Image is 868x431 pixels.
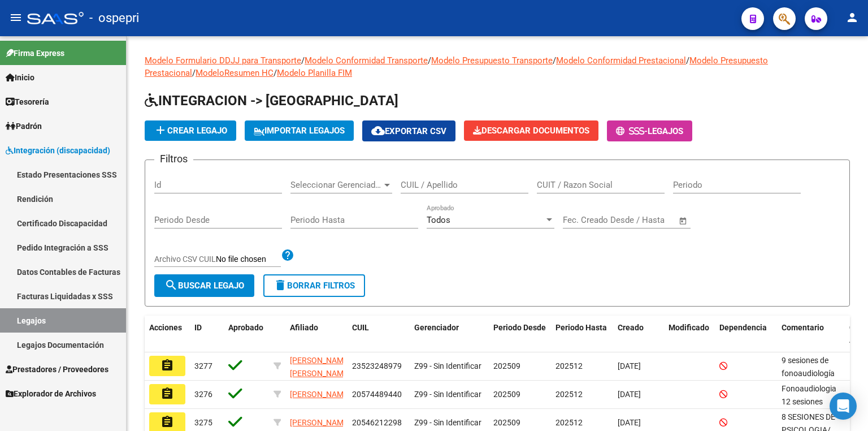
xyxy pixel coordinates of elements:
[414,390,481,399] span: Z99 - Sin Identificar
[194,418,212,427] span: 3275
[473,126,589,136] span: Descargar Documentos
[555,418,583,427] span: 202512
[352,418,402,427] span: 20546212298
[245,120,354,141] button: IMPORTAR LEGAJOS
[281,248,294,262] mat-icon: help
[414,418,481,427] span: Z99 - Sin Identificar
[371,124,385,137] mat-icon: cloud_download
[493,361,520,370] span: 202509
[154,126,227,136] span: Crear Legajo
[224,316,269,353] datatable-header-cell: Aprobado
[352,361,402,370] span: 23523248979
[164,278,178,292] mat-icon: search
[414,323,459,332] span: Gerenciador
[427,215,450,225] span: Todos
[669,323,709,332] span: Modificado
[414,361,481,370] span: Z99 - Sin Identificar
[290,180,382,190] span: Seleccionar Gerenciador
[154,274,254,297] button: Buscar Legajo
[160,387,174,400] mat-icon: assignment
[145,120,236,141] button: Crear Legajo
[618,361,641,370] span: [DATE]
[154,123,167,137] mat-icon: add
[618,418,641,427] span: [DATE]
[352,323,369,332] span: CUIL
[9,11,23,24] mat-icon: menu
[145,93,398,109] span: INTEGRACION -> [GEOGRAPHIC_DATA]
[228,323,263,332] span: Aprobado
[149,323,182,332] span: Acciones
[274,281,355,291] span: Borrar Filtros
[613,316,664,353] datatable-header-cell: Creado
[164,281,244,291] span: Buscar Legajo
[556,55,686,66] a: Modelo Conformidad Prestacional
[145,55,301,66] a: Modelo Formulario DDJJ para Transporte
[194,323,202,332] span: ID
[290,418,350,427] span: [PERSON_NAME]
[352,390,402,399] span: 20574489440
[555,390,583,399] span: 202512
[6,144,110,157] span: Integración (discapacidad)
[777,316,845,353] datatable-header-cell: Comentario
[305,55,428,66] a: Modelo Conformidad Transporte
[616,126,648,136] span: -
[493,418,520,427] span: 202509
[274,278,287,292] mat-icon: delete
[6,47,64,59] span: Firma Express
[285,316,348,353] datatable-header-cell: Afiliado
[6,96,49,108] span: Tesorería
[160,415,174,429] mat-icon: assignment
[277,68,352,78] a: Modelo Planilla FIM
[6,120,42,132] span: Padrón
[362,120,455,141] button: Exportar CSV
[145,316,190,353] datatable-header-cell: Acciones
[555,323,607,332] span: Periodo Hasta
[489,316,551,353] datatable-header-cell: Periodo Desde
[371,126,446,136] span: Exportar CSV
[618,323,644,332] span: Creado
[782,356,845,403] span: 9 sesiones de fonoaudiología CARDOSO ROMINA/ Sep a dic
[6,71,34,84] span: Inicio
[196,68,274,78] a: ModeloResumen HC
[6,387,96,400] span: Explorador de Archivos
[664,316,715,353] datatable-header-cell: Modificado
[160,359,174,372] mat-icon: assignment
[719,323,767,332] span: Dependencia
[190,316,224,353] datatable-header-cell: ID
[618,390,641,399] span: [DATE]
[431,55,553,66] a: Modelo Presupuesto Transporte
[845,11,859,24] mat-icon: person
[648,126,683,136] span: Legajos
[493,390,520,399] span: 202509
[154,255,216,264] span: Archivo CSV CUIL
[89,6,139,31] span: - ospepri
[216,255,281,265] input: Archivo CSV CUIL
[677,214,690,227] button: Open calendar
[194,361,212,370] span: 3277
[619,215,674,225] input: Fecha fin
[290,356,350,378] span: [PERSON_NAME] [PERSON_NAME]
[263,274,365,297] button: Borrar Filtros
[348,316,410,353] datatable-header-cell: CUIL
[493,323,546,332] span: Periodo Desde
[290,323,318,332] span: Afiliado
[551,316,613,353] datatable-header-cell: Periodo Hasta
[464,120,598,141] button: Descargar Documentos
[154,151,193,167] h3: Filtros
[6,363,108,376] span: Prestadores / Proveedores
[555,361,583,370] span: 202512
[563,215,609,225] input: Fecha inicio
[782,323,824,332] span: Comentario
[715,316,777,353] datatable-header-cell: Dependencia
[607,120,692,141] button: -Legajos
[254,126,345,136] span: IMPORTAR LEGAJOS
[194,390,212,399] span: 3276
[290,390,350,399] span: [PERSON_NAME]
[830,393,857,420] div: Open Intercom Messenger
[410,316,489,353] datatable-header-cell: Gerenciador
